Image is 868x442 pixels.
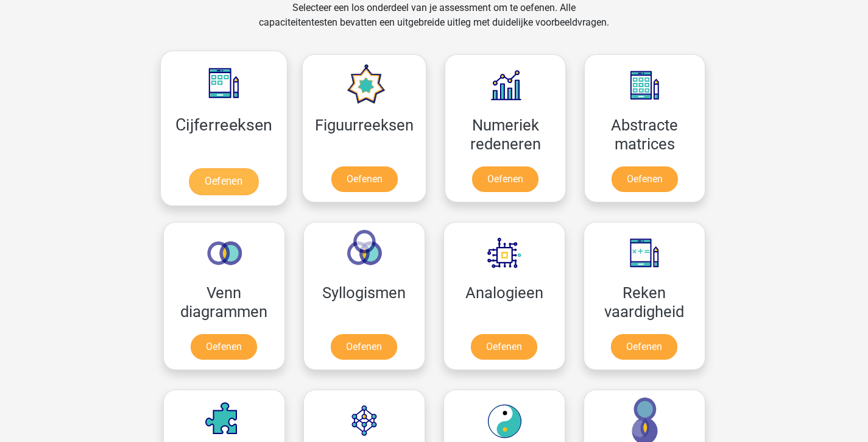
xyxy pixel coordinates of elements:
[189,168,258,195] a: Oefenen
[472,166,538,192] a: Oefenen
[331,334,397,360] a: Oefenen
[331,166,398,192] a: Oefenen
[471,334,537,360] a: Oefenen
[611,334,677,360] a: Oefenen
[191,334,257,360] a: Oefenen
[612,166,678,192] a: Oefenen
[247,1,621,45] div: Selecteer een los onderdeel van je assessment om te oefenen. Alle capaciteitentesten bevatten een...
